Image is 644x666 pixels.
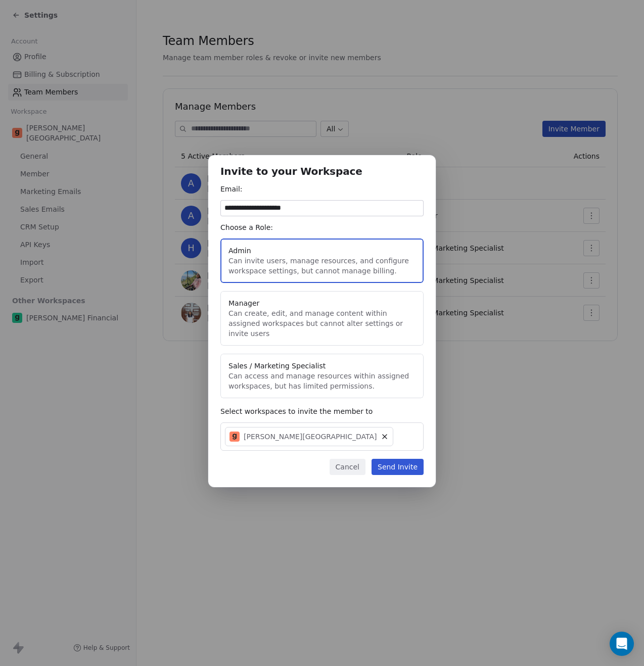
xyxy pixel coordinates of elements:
[220,406,424,416] div: Select workspaces to invite the member to
[220,222,424,232] div: Choose a Role:
[372,459,424,475] button: Send Invite
[229,432,240,442] img: Goela%20School%20Logos%20(4).png
[244,432,377,442] span: [PERSON_NAME][GEOGRAPHIC_DATA]
[220,167,424,178] h1: Invite to your Workspace
[330,459,365,475] button: Cancel
[220,184,424,194] div: Email:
